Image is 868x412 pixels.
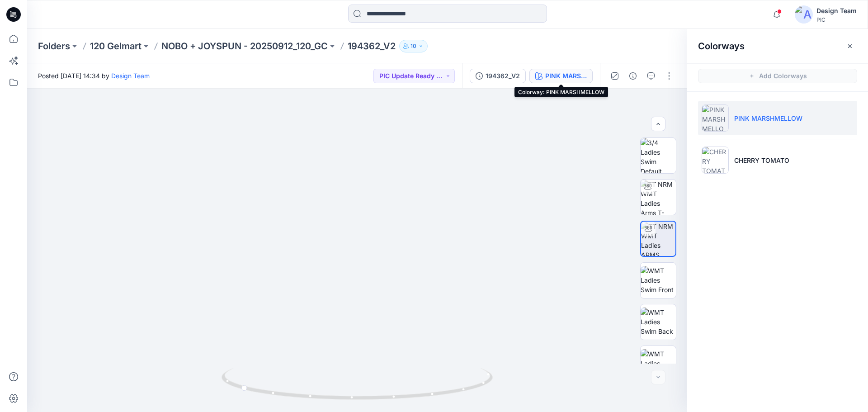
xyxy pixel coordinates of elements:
[410,41,416,51] p: 10
[816,5,857,16] div: Design Team
[795,5,813,24] img: avatar
[90,40,142,52] a: 120 Gelmart
[529,69,593,83] button: PINK MARSHMELLOW
[641,308,676,336] img: WMT Ladies Swim Back
[111,72,150,80] a: Design Team
[38,71,150,81] span: Posted [DATE] 14:34 by
[702,104,729,132] img: PINK MARSHMELLOW
[641,180,676,215] img: TT NRM WMT Ladies Arms T-POSE
[470,69,526,83] button: 194362_V2
[641,266,676,294] img: WMT Ladies Swim Front
[816,16,857,23] div: PIC
[641,222,675,256] img: TT NRM WMT Ladies ARMS DOWN
[641,349,676,378] img: WMT Ladies Swim Left
[486,71,520,81] div: 194362_V2
[641,138,676,173] img: 3/4 Ladies Swim Default
[626,69,640,83] button: Details
[399,40,428,52] button: 10
[698,41,745,52] h2: Colorways
[38,40,70,52] a: Folders
[348,40,396,52] p: 194362_V2
[734,156,789,165] p: CHERRY TOMATO
[702,147,729,174] img: CHERRY TOMATO
[545,71,587,81] div: PINK MARSHMELLOW
[161,40,328,52] a: NOBO + JOYSPUN - 20250912_120_GC
[734,114,802,123] p: PINK MARSHMELLOW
